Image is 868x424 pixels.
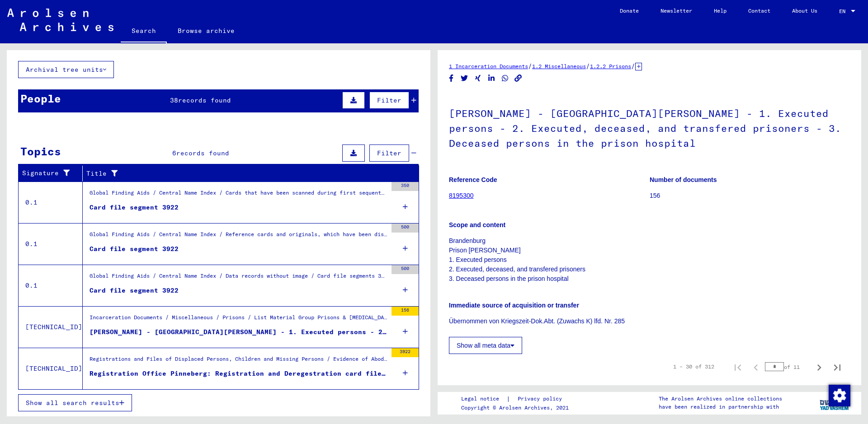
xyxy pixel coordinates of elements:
a: 1.2.2 Prisons [590,63,631,70]
h1: [PERSON_NAME] - [GEOGRAPHIC_DATA][PERSON_NAME] - 1. Executed persons - 2. Executed, deceased, and... [449,93,850,162]
button: Share on Xing [473,73,483,84]
div: 1 – 30 of 312 [673,363,714,371]
img: yv_logo.png [818,391,852,414]
button: Share on WhatsApp [500,73,510,84]
button: Next page [810,358,828,376]
div: Card file segment 3922 [90,203,179,212]
p: have been realized in partnership with [659,403,782,411]
p: Copyright © Arolsen Archives, 2021 [461,404,573,412]
span: EN [839,8,849,14]
div: People [20,90,61,107]
b: Reference Code [449,176,497,183]
div: Registrations and Files of Displaced Persons, Children and Missing Persons / Evidence of Abode an... [90,355,387,368]
button: Last page [828,358,846,376]
p: 156 [650,191,850,200]
td: [TECHNICAL_ID] [19,348,83,389]
button: Filter [369,92,409,109]
button: Previous page [747,358,765,376]
span: records found [178,96,231,104]
button: Show all meta data [449,337,522,354]
span: Filter [377,149,401,157]
button: Next page [810,383,828,401]
td: [TECHNICAL_ID] [19,306,83,348]
div: Card file segment 3922 [90,244,179,254]
a: 1.2 Miscellaneous [532,63,586,70]
button: First page [729,358,747,376]
div: [PERSON_NAME] - [GEOGRAPHIC_DATA][PERSON_NAME] - 1. Executed persons - 2. Executed, deceased, and... [90,327,387,337]
b: Number of documents [650,176,717,183]
a: 8195300 [449,192,474,199]
div: 3922 [392,348,419,357]
div: Global Finding Aids / Central Name Index / Cards that have been scanned during first sequential m... [90,189,387,201]
div: 156 [392,307,419,316]
button: Archival tree units [18,61,114,78]
button: Previous page [747,383,765,401]
span: Show all search results [26,399,119,407]
img: Arolsen_neg.svg [7,9,113,31]
div: Signature [22,166,85,181]
div: Registration Office Pinneberg: Registration and Deregestration card files of persons with foreign... [90,369,387,378]
a: 1 Incarceration Documents [449,63,528,70]
img: Change consent [829,385,850,406]
td: 0.1 [19,265,83,306]
button: Share on Facebook [447,73,456,84]
b: Scope and content [449,221,505,228]
div: Title [86,169,401,178]
a: Legal notice [461,394,506,404]
div: Card file segment 3922 [90,286,179,295]
p: The Arolsen Archives online collections [659,395,782,403]
a: Privacy policy [510,394,573,404]
a: Search [121,20,167,43]
button: Share on LinkedIn [487,73,496,84]
button: First page [729,383,747,401]
div: Global Finding Aids / Central Name Index / Data records without image / Card file segments 3501 a... [90,272,387,284]
div: Signature [22,168,75,178]
div: of 11 [765,363,810,371]
div: | [461,394,573,404]
div: Change consent [828,384,850,406]
span: / [586,62,590,70]
a: Browse archive [167,20,245,42]
span: 38 [170,96,178,104]
button: Copy link [514,73,523,84]
p: Brandenburg Prison [PERSON_NAME] 1. Executed persons 2. Executed, deceased, and transfered prison... [449,236,850,284]
b: Immediate source of acquisition or transfer [449,302,579,309]
span: Filter [377,96,401,104]
span: / [528,62,532,70]
button: Last page [828,383,846,401]
div: Title [86,166,410,181]
div: Global Finding Aids / Central Name Index / Reference cards and originals, which have been discove... [90,230,387,243]
button: Filter [369,144,409,162]
span: / [631,62,635,70]
div: Incarceration Documents / Miscellaneous / Prisons / List Material Group Prisons & [MEDICAL_DATA] ... [90,313,387,326]
button: Share on Twitter [460,73,469,84]
p: Übernommen von Kriegszeit-Dok.Abt. (Zuwachs K) lfd. Nr. 285 [449,317,850,326]
button: Show all search results [18,394,132,411]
